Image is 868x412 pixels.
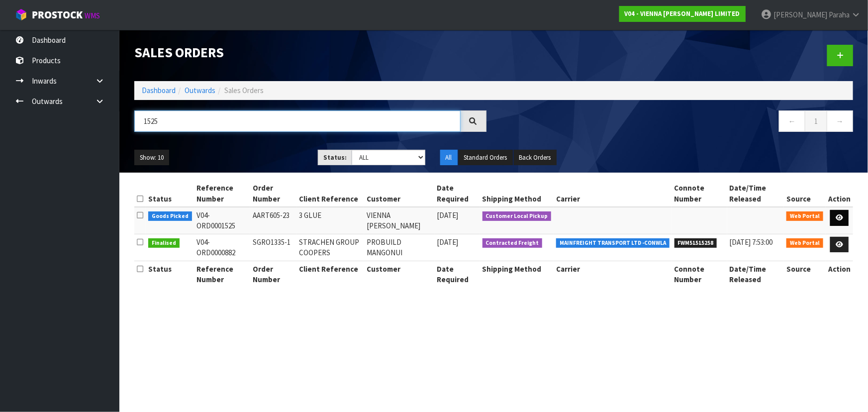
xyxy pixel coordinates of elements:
[554,180,672,207] th: Carrier
[779,110,805,132] a: ←
[148,211,192,221] span: Goods Picked
[296,180,364,207] th: Client Reference
[829,10,850,19] span: Paraha
[32,8,83,21] span: ProStock
[805,110,827,132] a: 1
[786,211,823,221] span: Web Portal
[194,207,251,234] td: V04-ORD0001525
[250,207,296,234] td: AART605-23
[323,153,347,162] strong: Status:
[784,261,826,287] th: Source
[826,180,853,207] th: Action
[364,207,434,234] td: VIENNA [PERSON_NAME]
[364,234,434,261] td: PROBUILD MANGONUI
[514,150,557,166] button: Back Orders
[134,150,169,166] button: Show: 10
[730,237,773,247] span: [DATE] 7:53:00
[480,180,554,207] th: Shipping Method
[142,86,176,95] a: Dashboard
[827,110,853,132] a: →
[501,110,854,135] nav: Page navigation
[296,207,364,234] td: 3 GLUE
[459,150,513,166] button: Standard Orders
[194,234,251,261] td: V04-ORD0000882
[148,238,180,248] span: Finalised
[15,8,27,21] img: cube-alt.png
[619,6,746,22] a: V04 - VIENNA [PERSON_NAME] LIMITED
[727,261,784,287] th: Date/Time Released
[250,261,296,287] th: Order Number
[826,261,853,287] th: Action
[296,261,364,287] th: Client Reference
[786,238,823,248] span: Web Portal
[482,211,552,221] span: Customer Local Pickup
[134,45,486,60] h1: Sales Orders
[437,210,459,220] span: [DATE]
[784,180,826,207] th: Source
[672,180,727,207] th: Connote Number
[250,234,296,261] td: SGRO1335-1
[185,86,215,95] a: Outwards
[482,238,543,248] span: Contracted Freight
[625,9,740,18] strong: V04 - VIENNA [PERSON_NAME] LIMITED
[675,238,717,248] span: FWM51515258
[554,261,672,287] th: Carrier
[134,110,461,132] input: Search sales orders
[435,261,480,287] th: Date Required
[672,261,727,287] th: Connote Number
[224,86,264,95] span: Sales Orders
[194,180,251,207] th: Reference Number
[146,261,194,287] th: Status
[440,150,458,166] button: All
[435,180,480,207] th: Date Required
[364,261,434,287] th: Customer
[85,11,100,20] small: WMS
[364,180,434,207] th: Customer
[296,234,364,261] td: STRACHEN GROUP COOPERS
[727,180,784,207] th: Date/Time Released
[250,180,296,207] th: Order Number
[773,10,827,19] span: [PERSON_NAME]
[480,261,554,287] th: Shipping Method
[437,237,459,247] span: [DATE]
[194,261,251,287] th: Reference Number
[146,180,194,207] th: Status
[556,238,670,248] span: MAINFREIGHT TRANSPORT LTD -CONWLA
